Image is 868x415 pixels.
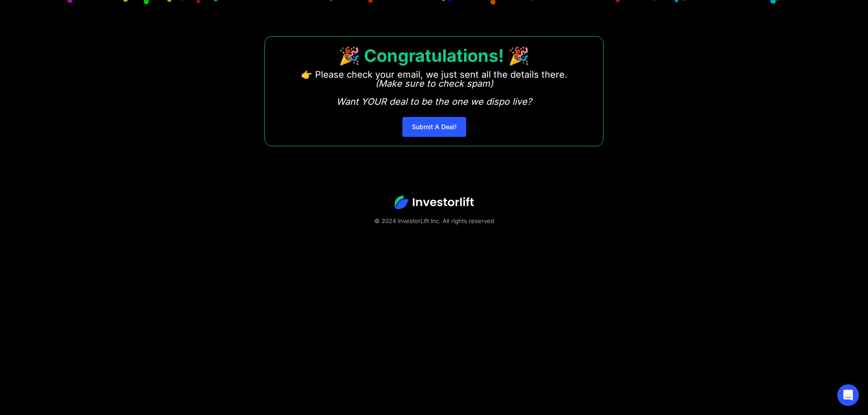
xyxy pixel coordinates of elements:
div: Open Intercom Messenger [837,384,859,406]
a: Submit A Deal! [402,117,466,137]
p: 👉 Please check your email, we just sent all the details there. ‍ [301,70,567,106]
strong: 🎉 Congratulations! 🎉 [339,45,529,66]
em: (Make sure to check spam) Want YOUR deal to be the one we dispo live? [336,78,532,107]
div: © 2024 InvestorLift Inc. All rights reserved [32,216,836,225]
